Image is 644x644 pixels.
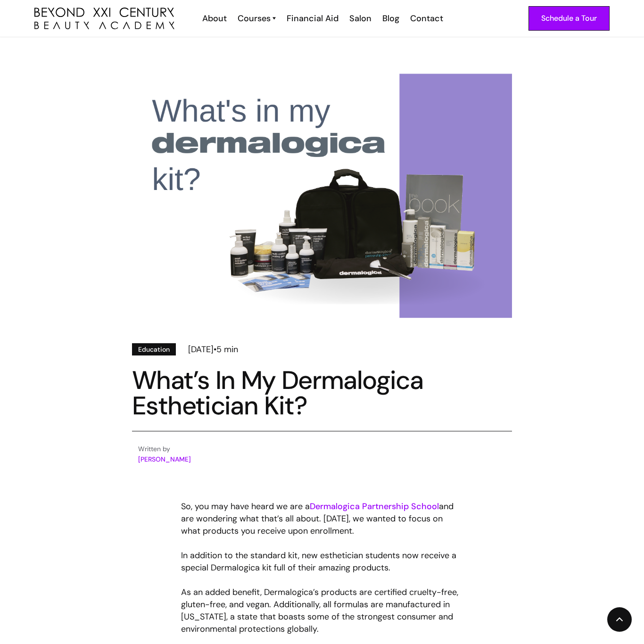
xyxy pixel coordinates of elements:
[238,12,276,25] a: Courses
[188,343,214,355] div: [DATE]
[382,12,399,25] div: Blog
[181,586,463,635] p: As an added benefit, Dermalogica’s products are certified cruelty-free, gluten-free, and vegan. A...
[410,12,443,25] div: Contact
[202,12,227,25] div: About
[132,73,512,319] img: Dermalogica esthetician kit
[343,12,376,25] a: Salon
[376,12,404,25] a: Blog
[138,455,191,463] a: [PERSON_NAME]
[404,12,448,25] a: Contact
[349,12,372,25] div: Salon
[196,12,231,25] a: About
[214,343,216,355] div: •
[528,6,610,31] a: Schedule a Tour
[181,549,463,574] p: In addition to the standard kit, new esthetician students now receive a special Dermalogica kit f...
[132,343,176,355] a: Education
[181,500,463,537] p: So, you may have heard we are a and are wondering what that’s all about. [DATE], we wanted to foc...
[287,12,339,25] div: Financial Aid
[238,12,271,25] div: Courses
[138,344,170,355] div: Education
[216,343,238,355] div: 5 min
[541,12,597,25] div: Schedule a Tour
[132,368,512,419] h1: What’s In My Dermalogica Esthetician Kit?
[281,12,343,25] a: Financial Aid
[138,444,191,454] div: Written by
[34,8,174,30] img: beyond 21st century beauty academy logo
[310,501,439,512] a: Dermalogica Partnership School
